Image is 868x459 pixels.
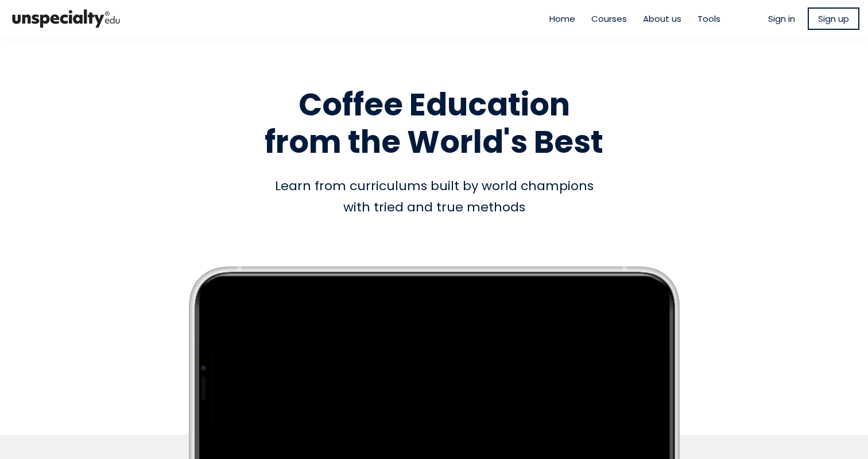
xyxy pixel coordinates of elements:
img: bc390a18feecddb333977e298b3a00a1.png [9,5,123,33]
a: About us [643,12,681,25]
span: Sign up [818,12,849,25]
a: Sign up [808,7,859,30]
div: Learn from curriculums built by world champions with tried and true methods [107,175,761,218]
a: Tools [697,12,720,25]
a: Sign in [768,12,795,25]
h1: Coffee Education from the World's Best [107,86,761,161]
a: Courses [591,12,627,25]
a: Home [549,12,575,25]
